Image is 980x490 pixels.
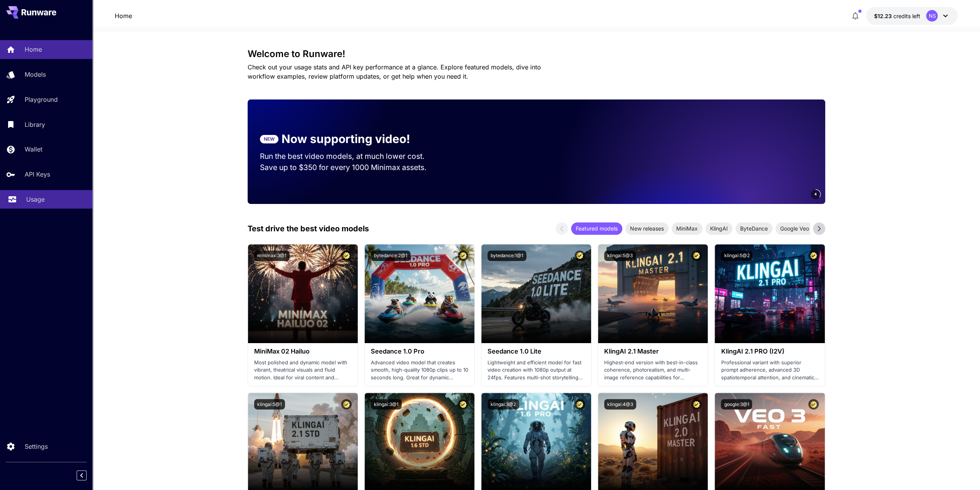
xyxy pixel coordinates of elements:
[926,10,938,22] div: NS
[721,348,818,355] h3: KlingAI 2.1 PRO (I2V)
[808,251,819,261] button: Certified Model – Vetted for best performance and includes a commercial license.
[604,348,702,355] h3: KlingAI 2.1 Master
[25,95,58,104] p: Playground
[705,222,732,235] div: KlingAI
[625,222,668,235] div: New releases
[248,244,358,343] img: alt
[341,399,352,409] button: Certified Model – Vetted for best performance and includes a commercial license.
[487,251,526,261] button: bytedance:1@1
[715,244,824,343] img: alt
[371,399,402,409] button: klingai:3@1
[571,224,622,232] span: Featured models
[735,224,772,232] span: ByteDance
[458,399,468,409] button: Certified Model – Vetted for best performance and includes a commercial license.
[281,130,410,148] p: Now supporting video!
[705,224,732,232] span: KlingAI
[481,244,591,343] img: alt
[874,13,893,19] span: $12.23
[254,348,352,355] h3: MiniMax 02 Hailuo
[82,468,92,482] div: Collapse sidebar
[365,244,474,343] img: alt
[248,63,541,80] span: Check out your usage stats and API key performance at a glance. Explore featured models, dive int...
[625,224,668,232] span: New releases
[254,399,285,409] button: klingai:5@1
[254,359,352,382] p: Most polished and dynamic model with vibrant, theatrical visuals and fluid motion. Ideal for vira...
[721,251,752,261] button: klingai:5@2
[721,399,752,409] button: google:3@1
[571,222,622,235] div: Featured models
[260,151,439,162] p: Run the best video models, at much lower cost.
[735,222,772,235] div: ByteDance
[26,195,45,204] p: Usage
[25,120,45,129] p: Library
[371,359,468,382] p: Advanced video model that creates smooth, high-quality 1080p clips up to 10 seconds long. Great f...
[25,442,48,451] p: Settings
[672,224,702,232] span: MiniMax
[115,11,132,20] nav: breadcrumb
[866,7,958,25] button: $12.23331NS
[487,348,585,355] h3: Seedance 1.0 Lite
[672,222,702,235] div: MiniMax
[575,251,585,261] button: Certified Model – Vetted for best performance and includes a commercial license.
[248,49,825,59] h3: Welcome to Runware!
[115,11,132,20] a: Home
[254,251,290,261] button: minimax:3@1
[598,244,708,343] img: alt
[808,399,819,409] button: Certified Model – Vetted for best performance and includes a commercial license.
[248,223,369,234] p: Test drive the best video models
[721,359,818,382] p: Professional variant with superior prompt adherence, advanced 3D spatiotemporal attention, and ci...
[604,359,702,382] p: Highest-end version with best-in-class coherence, photorealism, and multi-image reference capabil...
[691,399,702,409] button: Certified Model – Vetted for best performance and includes a commercial license.
[458,251,468,261] button: Certified Model – Vetted for best performance and includes a commercial license.
[25,170,50,179] p: API Keys
[264,136,275,143] p: NEW
[604,399,636,409] button: klingai:4@3
[575,399,585,409] button: Certified Model – Vetted for best performance and includes a commercial license.
[776,224,814,232] span: Google Veo
[487,399,519,409] button: klingai:3@2
[776,222,814,235] div: Google Veo
[25,145,42,154] p: Wallet
[487,359,585,382] p: Lightweight and efficient model for fast video creation with 1080p output at 24fps. Features mult...
[814,191,817,197] span: 4
[371,251,410,261] button: bytedance:2@1
[691,251,702,261] button: Certified Model – Vetted for best performance and includes a commercial license.
[260,162,439,173] p: Save up to $350 for every 1000 Minimax assets.
[371,348,468,355] h3: Seedance 1.0 Pro
[25,70,46,79] p: Models
[341,251,352,261] button: Certified Model – Vetted for best performance and includes a commercial license.
[77,470,87,480] button: Collapse sidebar
[25,45,42,54] p: Home
[604,251,636,261] button: klingai:5@3
[893,13,920,19] span: credits left
[874,12,920,20] div: $12.23331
